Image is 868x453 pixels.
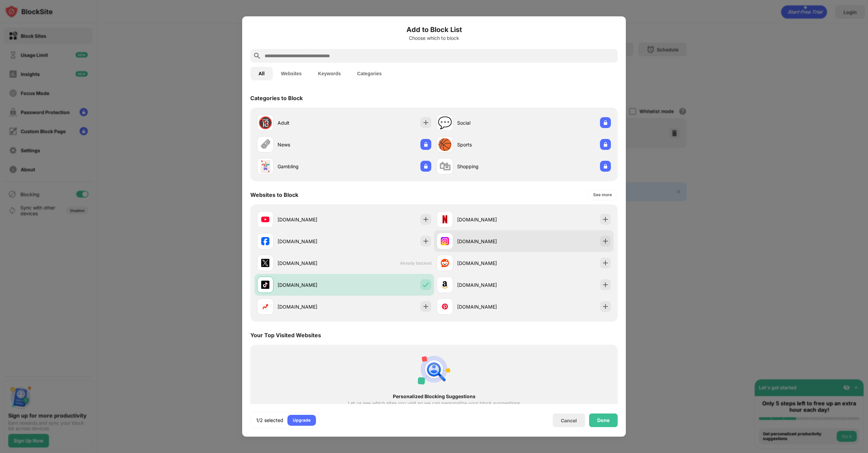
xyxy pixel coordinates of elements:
[597,418,610,423] div: Done
[561,418,577,423] div: Cancel
[457,303,524,310] div: [DOMAIN_NAME]
[457,119,524,126] div: Social
[256,417,283,424] div: 1/2 selected
[400,261,431,266] span: Already blocked
[310,67,349,80] button: Keywords
[457,281,524,288] div: [DOMAIN_NAME]
[441,237,449,245] img: favicons
[593,191,612,198] div: See more
[457,260,524,267] div: [DOMAIN_NAME]
[278,119,344,126] div: Adult
[273,67,310,80] button: Websites
[261,281,269,289] img: favicons
[293,417,311,424] div: Upgrade
[250,35,618,41] div: Choose which to block
[441,215,449,223] img: favicons
[457,216,524,223] div: [DOMAIN_NAME]
[260,138,271,152] div: 🗞
[250,95,303,101] div: Categories to Block
[258,116,272,130] div: 🔞
[441,259,449,267] img: favicons
[441,281,449,289] img: favicons
[438,116,452,130] div: 💬
[261,302,269,311] img: favicons
[278,260,344,267] div: [DOMAIN_NAME]
[457,163,524,170] div: Shopping
[278,238,344,245] div: [DOMAIN_NAME]
[250,332,321,339] div: Your Top Visited Websites
[441,302,449,311] img: favicons
[258,159,272,173] div: 🃏
[278,216,344,223] div: [DOMAIN_NAME]
[278,281,344,288] div: [DOMAIN_NAME]
[253,52,261,60] img: search.svg
[261,237,269,245] img: favicons
[348,401,520,406] div: Let us see which sites you visit so we can personalize your block suggestions
[263,394,605,399] div: Personalized Blocking Suggestions
[250,67,273,80] button: All
[278,141,344,148] div: News
[278,163,344,170] div: Gambling
[250,25,618,35] h6: Add to Block List
[349,67,390,80] button: Categories
[457,238,524,245] div: [DOMAIN_NAME]
[278,303,344,310] div: [DOMAIN_NAME]
[261,215,269,223] img: favicons
[261,259,269,267] img: favicons
[438,138,452,152] div: 🏀
[250,191,298,198] div: Websites to Block
[439,159,451,173] div: 🛍
[418,353,450,386] img: personal-suggestions.svg
[457,141,524,148] div: Sports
